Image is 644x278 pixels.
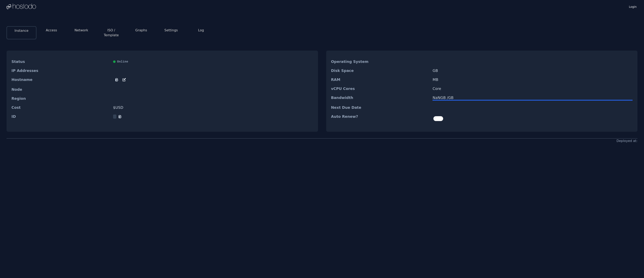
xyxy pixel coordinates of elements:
[46,28,57,33] button: Access
[11,87,110,92] dt: Node
[433,78,633,82] dd: MB
[331,87,429,91] dt: vCPU Cores
[433,69,633,73] dd: GB
[616,138,637,143] div: Deployed at:
[331,96,429,101] dt: Bandwidth
[11,60,110,64] dt: Status
[11,96,110,101] dt: Region
[113,60,313,64] div: Online
[433,87,633,91] dd: Core
[113,106,313,110] dd: $ USD
[11,69,110,73] dt: IP Addresses
[628,4,637,9] a: Login
[331,69,429,73] dt: Disk Space
[135,28,147,33] button: Graphs
[331,106,429,110] dt: Next Due Date
[11,115,110,119] dt: ID
[331,60,429,64] dt: Operating System
[331,78,429,82] dt: RAM
[74,28,88,33] button: Network
[100,28,123,38] button: ISO / Template
[164,28,178,33] button: Settings
[11,106,110,110] dt: Cost
[11,78,110,83] dt: Hostname
[7,3,36,10] img: Logo
[198,28,204,33] button: Log
[433,96,633,100] div: NaN GB / GB
[331,115,429,123] dt: Auto Renew?
[15,28,28,33] button: Instance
